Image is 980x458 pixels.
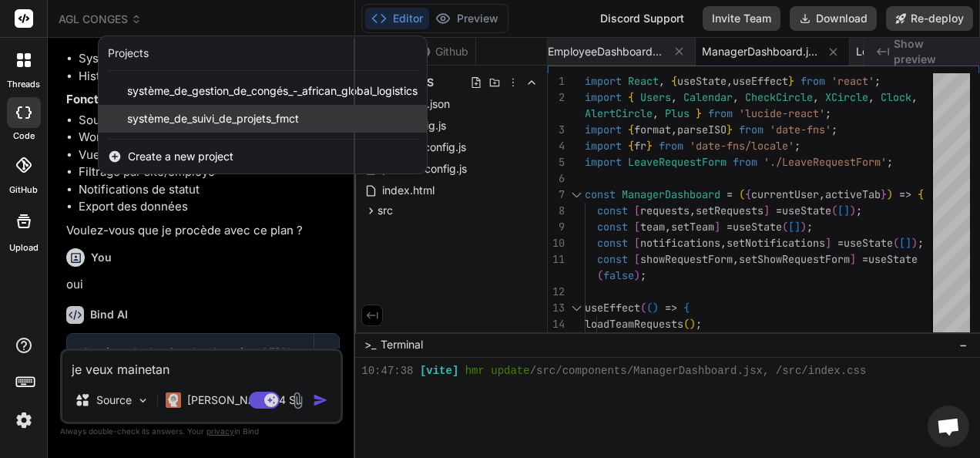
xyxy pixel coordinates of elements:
[7,78,40,91] label: threads
[9,184,38,197] label: GitHub
[108,45,149,61] div: Projects
[127,83,418,99] span: système_de_gestion_de_congés_-_african_global_logistics
[928,406,969,447] div: Ouvrir le chat
[13,130,35,143] label: code
[127,111,299,126] span: système_de_suivi_de_projets_fmct
[9,241,39,254] label: Upload
[11,407,37,433] img: settings
[128,149,233,164] span: Create a new project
